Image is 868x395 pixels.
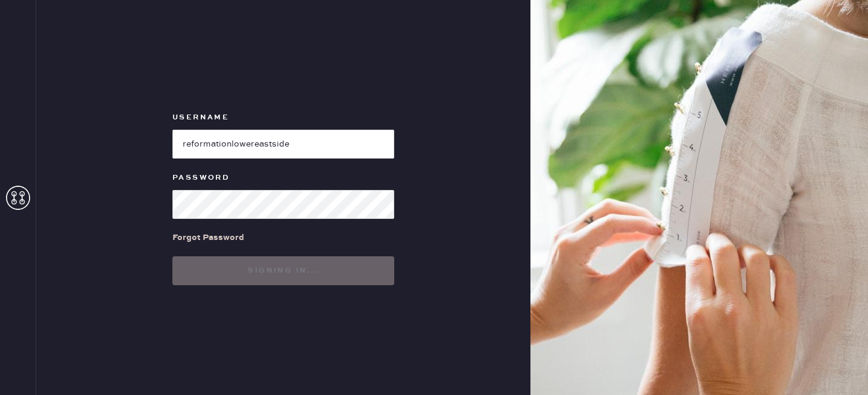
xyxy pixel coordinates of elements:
[172,256,394,285] button: Signing in...
[172,130,394,159] input: e.g. john@doe.com
[172,171,394,185] label: Password
[172,231,244,244] div: Forgot Password
[172,219,244,256] a: Forgot Password
[172,110,394,125] label: Username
